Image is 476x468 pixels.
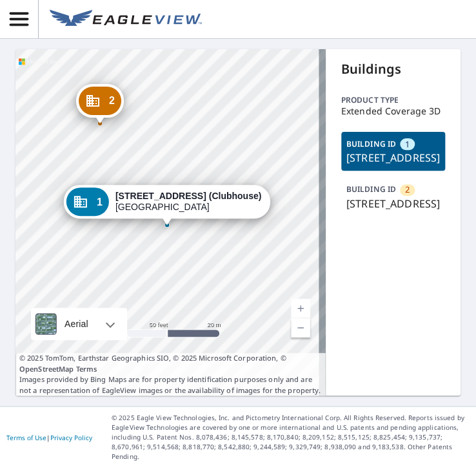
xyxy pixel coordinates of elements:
span: 1 [97,197,103,207]
a: OpenStreetMap [19,364,74,374]
a: Current Level 19, Zoom In [291,299,310,318]
p: BUILDING ID [346,184,396,195]
p: Buildings [341,59,445,79]
span: 2 [405,184,410,196]
div: Aerial [31,308,127,340]
div: [GEOGRAPHIC_DATA] [115,191,261,213]
p: © 2025 Eagle View Technologies, Inc. and Pictometry International Corp. All Rights Reserved. Repo... [112,413,470,462]
p: [STREET_ADDRESS] [346,150,440,165]
span: © 2025 TomTom, Earthstar Geographics SIO, © 2025 Microsoft Corporation, © [19,353,322,374]
a: Current Level 19, Zoom Out [291,318,310,337]
p: Product type [341,94,445,106]
div: Dropped pin, building 1, Commercial property, 17192 Abalone Ln (Clubhouse) Huntington Beach, CA 9... [64,185,270,225]
div: Aerial [61,308,92,340]
p: | [6,434,92,441]
a: Privacy Policy [50,433,92,442]
span: 2 [109,96,115,105]
img: EV Logo [50,10,202,29]
p: Images provided by Bing Maps are for property identification purposes only and are not a represen... [15,353,326,396]
p: Extended Coverage 3D [341,106,445,116]
strong: [STREET_ADDRESS] (Clubhouse) [115,191,261,201]
a: Terms of Use [6,433,46,442]
p: [STREET_ADDRESS] [346,196,440,211]
div: Dropped pin, building 2, Commercial property, 17172 Abalone Ln Huntington Beach, CA 92649 [76,84,124,124]
p: BUILDING ID [346,138,396,149]
a: Terms [75,364,97,374]
span: 1 [405,138,410,151]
